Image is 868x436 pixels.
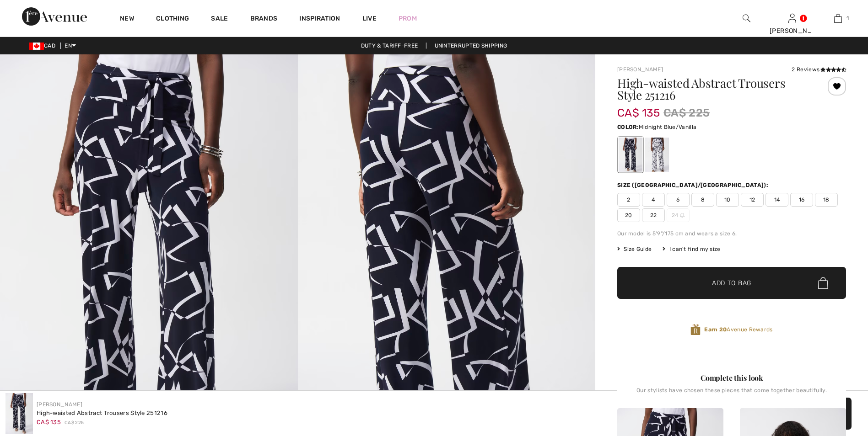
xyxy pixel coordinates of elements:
[712,278,751,288] span: Add to Bag
[37,401,82,408] a: [PERSON_NAME]
[766,193,788,207] span: 14
[788,14,796,22] a: Sign In
[29,43,59,49] span: CAD
[617,267,846,299] button: Add to Bag
[22,7,87,26] img: 1ère Avenue
[690,324,701,336] img: Avenue Rewards
[639,124,696,130] span: Midnight Blue/Vanilla
[642,193,665,207] span: 4
[617,372,846,383] div: Complete this look
[362,14,377,23] a: Live
[815,193,838,207] span: 18
[810,367,859,390] iframe: Opens a widget where you can chat to one of our agents
[617,181,770,189] div: Size ([GEOGRAPHIC_DATA]/[GEOGRAPHIC_DATA]):
[834,13,842,24] img: My Bag
[617,387,846,401] div: Our stylists have chosen these pieces that come together beautifully.
[37,419,61,425] span: CA$ 135
[716,193,739,207] span: 10
[645,138,669,172] div: Vanilla/Midnight Blue
[619,138,642,172] div: Midnight Blue/Vanilla
[663,245,720,253] div: I can't find my size
[790,193,813,207] span: 16
[5,393,33,434] img: High-Waisted Abstract Trousers Style 251216
[680,213,685,218] img: ring-m.svg
[250,15,278,24] a: Brands
[743,13,750,24] img: search the website
[617,229,846,238] div: Our model is 5'9"/175 cm and wears a size 6.
[65,43,76,49] span: EN
[120,15,134,24] a: New
[399,14,417,23] a: Prom
[792,65,846,74] div: 2 Reviews
[667,208,690,222] span: 24
[704,326,727,333] strong: Earn 20
[770,26,814,36] div: [PERSON_NAME]
[741,193,764,207] span: 12
[642,208,665,222] span: 22
[617,77,808,101] h1: High-waisted Abstract Trousers Style 251216
[156,15,189,24] a: Clothing
[37,409,167,418] div: High-waisted Abstract Trousers Style 251216
[617,208,640,222] span: 20
[815,13,860,24] a: 1
[617,193,640,207] span: 2
[617,245,652,253] span: Size Guide
[617,66,663,73] a: [PERSON_NAME]
[211,15,228,24] a: Sale
[617,97,660,119] span: CA$ 135
[704,325,772,334] span: Avenue Rewards
[663,105,710,121] span: CA$ 225
[299,15,340,24] span: Inspiration
[617,124,639,130] span: Color:
[65,420,84,426] span: CA$ 225
[29,43,44,50] img: Canadian Dollar
[691,193,714,207] span: 8
[846,14,849,22] span: 1
[667,193,690,207] span: 6
[788,13,796,24] img: My Info
[818,277,828,289] img: Bag.svg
